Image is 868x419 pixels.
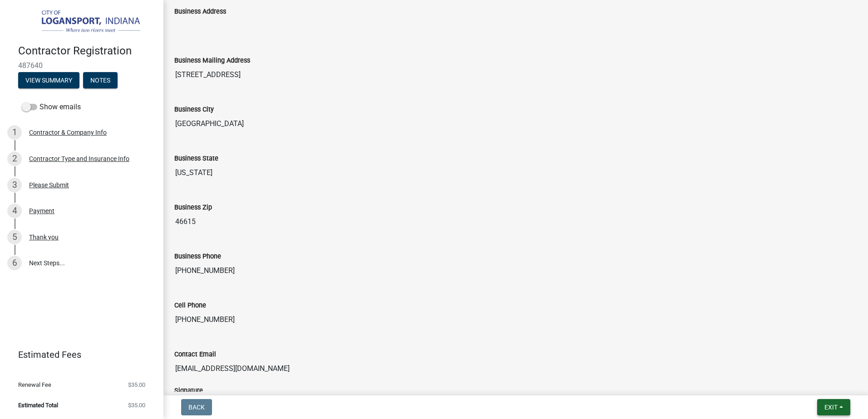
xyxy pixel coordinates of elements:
[7,204,22,218] div: 4
[7,125,22,140] div: 1
[824,404,838,411] span: Exit
[128,402,145,408] span: $35.00
[7,230,22,244] div: 5
[7,256,22,270] div: 6
[29,156,129,162] div: Contractor Type and Insurance Info
[7,346,149,364] a: Estimated Fees
[18,382,51,388] span: Renewal Fee
[817,399,850,415] button: Exit
[83,77,118,84] wm-modal-confirm: Notes
[188,404,205,411] span: Back
[174,58,250,64] label: Business Mailing Address
[7,151,22,166] div: 2
[83,72,118,88] button: Notes
[174,9,226,15] label: Business Address
[18,10,149,35] img: City of Logansport, Indiana
[18,77,79,84] wm-modal-confirm: Summary
[29,182,69,188] div: Please Submit
[22,102,81,112] label: Show emails
[174,205,212,211] label: Business Zip
[128,382,145,388] span: $35.00
[174,156,218,162] label: Business State
[181,399,212,415] button: Back
[174,253,221,260] label: Business Phone
[174,107,214,113] label: Business City
[29,129,107,136] div: Contractor & Company Info
[18,72,79,88] button: View Summary
[29,234,59,240] div: Thank you
[29,208,54,214] div: Payment
[174,351,216,358] label: Contact Email
[7,178,22,192] div: 3
[174,388,203,394] label: Signature
[18,61,145,70] span: 487640
[174,302,206,309] label: Cell Phone
[18,402,58,408] span: Estimated Total
[18,44,156,58] h4: Contractor Registration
